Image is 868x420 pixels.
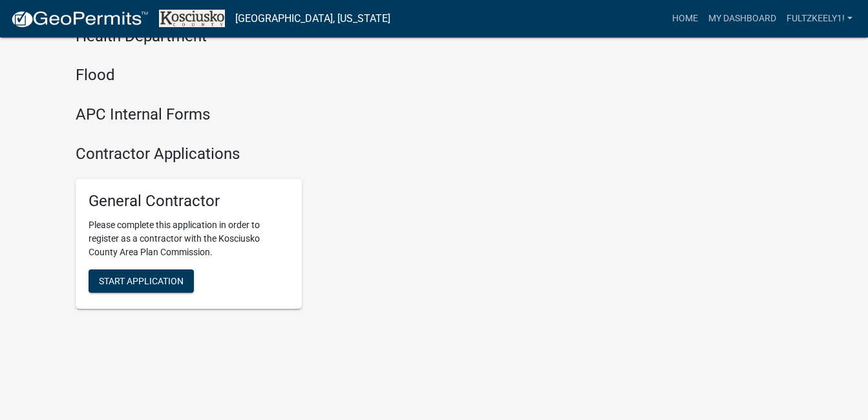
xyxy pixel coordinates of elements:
h4: APC Internal Forms [76,105,547,124]
span: Start Application [99,275,184,286]
h5: General Contractor [89,192,289,211]
h4: Flood [76,66,547,85]
p: Please complete this application in order to register as a contractor with the Kosciusko County A... [89,218,289,259]
wm-workflow-list-section: Contractor Applications [76,145,547,319]
a: FULTZKEELY1! [781,6,858,31]
a: My Dashboard [703,6,781,31]
h4: Contractor Applications [76,145,547,163]
a: [GEOGRAPHIC_DATA], [US_STATE] [235,8,390,30]
a: Home [667,6,703,31]
button: Start Application [89,269,194,293]
img: Kosciusko County, Indiana [159,10,225,27]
